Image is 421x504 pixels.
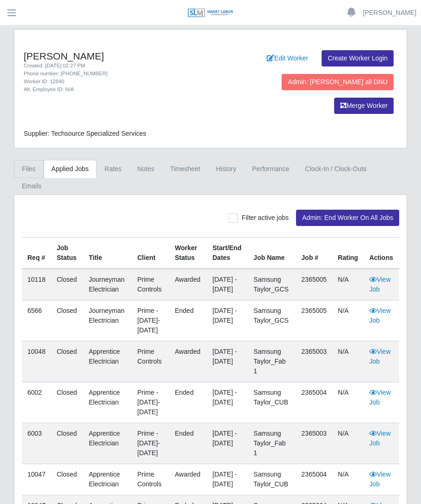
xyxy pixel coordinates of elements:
[24,62,204,70] div: Created: [DATE] 02:27 PM
[169,238,207,269] th: Worker Status
[296,382,332,423] td: 2365004
[51,300,83,341] td: Closed
[24,78,204,86] div: Worker ID: 12840
[363,8,416,18] a: [PERSON_NAME]
[282,74,394,90] button: Admin: [PERSON_NAME] all DNU
[207,300,248,341] td: [DATE] - [DATE]
[297,160,374,178] a: Clock-In / Clock-Outs
[332,238,364,269] th: Rating
[22,382,51,423] td: 6002
[132,269,169,300] td: Prime Controls
[132,382,169,423] td: Prime - [DATE]-[DATE]
[24,130,146,137] span: Supplier: Techsource Specialized Services
[132,423,169,464] td: Prime - [DATE]-[DATE]
[332,423,364,464] td: N/A
[24,86,204,93] div: Alt. Employee ID: N/A
[244,160,297,178] a: Performance
[169,341,207,382] td: awarded
[169,300,207,341] td: ended
[207,464,248,495] td: [DATE] - [DATE]
[83,300,132,341] td: Journeyman Electrician
[97,160,130,178] a: Rates
[83,341,132,382] td: Apprentice Electrician
[248,269,296,300] td: Samsung Taylor_GCS
[132,341,169,382] td: Prime Controls
[51,464,83,495] td: Closed
[51,341,83,382] td: Closed
[83,464,132,495] td: Apprentice Electrician
[169,464,207,495] td: awarded
[332,269,364,300] td: N/A
[51,423,83,464] td: Closed
[83,238,132,269] th: Title
[242,214,289,221] span: Filter active jobs
[369,430,391,447] a: View Job
[44,160,97,178] a: Applied Jobs
[22,238,51,269] th: Req #
[364,238,399,269] th: Actions
[248,341,296,382] td: Samsung Taylor_Fab 1
[22,341,51,382] td: 10048
[369,471,391,488] a: View Job
[248,300,296,341] td: Samsung Taylor_GCS
[51,382,83,423] td: Closed
[207,382,248,423] td: [DATE] - [DATE]
[187,8,234,18] img: SLM Logo
[14,160,44,178] a: Files
[83,382,132,423] td: Apprentice Electrician
[83,269,132,300] td: Journeyman Electrician
[261,50,314,66] a: Edit Worker
[248,423,296,464] td: Samsung Taylor_Fab 1
[24,70,204,78] div: Phone number: [PHONE_NUMBER]
[322,50,394,66] a: Create Worker Login
[369,276,391,293] a: View Job
[51,269,83,300] td: Closed
[129,160,162,178] a: Notes
[248,464,296,495] td: Samsung Taylor_CUB
[332,300,364,341] td: N/A
[208,160,244,178] a: History
[22,269,51,300] td: 10118
[296,300,332,341] td: 2365005
[169,423,207,464] td: ended
[369,307,391,324] a: View Job
[132,300,169,341] td: Prime - [DATE]-[DATE]
[24,50,204,62] h4: [PERSON_NAME]
[207,238,248,269] th: Start/End Dates
[369,389,391,406] a: View Job
[22,423,51,464] td: 6003
[296,423,332,464] td: 2365003
[296,464,332,495] td: 2365004
[296,269,332,300] td: 2365005
[207,341,248,382] td: [DATE] - [DATE]
[14,177,49,195] a: Emails
[132,464,169,495] td: Prime Controls
[51,238,83,269] th: Job Status
[296,238,332,269] th: Job #
[22,300,51,341] td: 6566
[207,269,248,300] td: [DATE] - [DATE]
[296,210,399,226] button: Admin: End Worker On All Jobs
[132,238,169,269] th: Client
[162,160,208,178] a: Timesheet
[369,348,391,365] a: View Job
[248,238,296,269] th: Job Name
[248,382,296,423] td: Samsung Taylor_CUB
[83,423,132,464] td: Apprentice Electrician
[169,382,207,423] td: ended
[207,423,248,464] td: [DATE] - [DATE]
[332,341,364,382] td: N/A
[332,382,364,423] td: N/A
[332,464,364,495] td: N/A
[296,341,332,382] td: 2365003
[169,269,207,300] td: awarded
[334,98,394,114] button: Merge Worker
[22,464,51,495] td: 10047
